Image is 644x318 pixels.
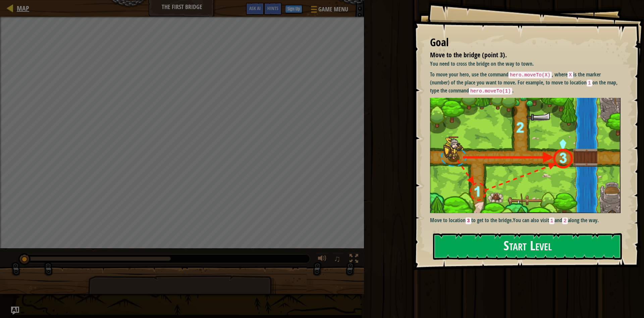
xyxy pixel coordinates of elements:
button: Adjust volume [316,253,329,266]
span: Ask AI [249,5,261,11]
li: Move to the bridge (point 3). [422,50,619,60]
span: ♫ [334,254,340,264]
code: 2 [562,217,568,224]
code: 1 [549,217,555,224]
div: Goal [430,35,621,50]
button: Toggle fullscreen [347,253,361,266]
button: Game Menu [306,3,352,18]
span: Map [17,4,29,13]
button: Sign Up [285,5,302,13]
span: Hints [267,5,278,11]
a: Map [13,4,29,13]
code: 1 [587,80,592,86]
button: Start Level [433,233,622,260]
code: hero.moveTo(X) [508,72,552,78]
img: M7l1b [430,98,621,213]
code: 3 [466,217,471,224]
code: hero.moveTo(1) [469,88,512,94]
code: X [568,72,573,78]
span: Game Menu [318,5,348,14]
p: You need to cross the bridge on the way to town. [430,60,621,68]
span: Move to the bridge (point 3). [430,50,507,59]
button: Ask AI [11,307,19,315]
button: Ask AI [246,3,264,15]
p: You can also visit and along the way. [430,216,621,225]
p: To move your hero, use the command , where is the marker (number) of the place you want to move. ... [430,71,621,94]
strong: Move to location to get to the bridge. [430,216,513,224]
button: ♫ [332,253,344,266]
